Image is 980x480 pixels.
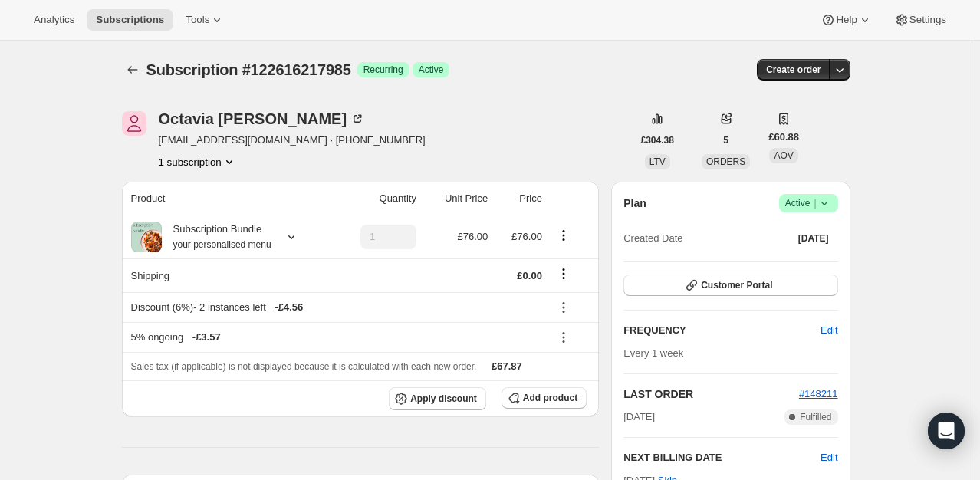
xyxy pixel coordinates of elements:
[159,154,237,169] button: Product actions
[502,387,587,409] button: Add product
[131,330,542,345] div: 5% ongoing
[173,239,271,250] small: your personalised menu
[623,386,799,402] h2: LAST ORDER
[176,9,234,31] button: Tools
[723,134,728,146] span: 5
[836,14,857,26] span: Help
[774,150,793,161] span: AOV
[131,361,477,372] span: Sales tax (if applicable) is not displayed because it is calculated with each new order.
[492,182,547,215] th: Price
[192,330,221,345] span: - £3.57
[87,9,173,31] button: Subscriptions
[799,388,838,399] a: #148211
[811,9,881,31] button: Help
[389,387,486,410] button: Apply discount
[706,156,745,167] span: ORDERS
[766,64,821,76] span: Create order
[821,450,837,465] button: Edit
[492,360,522,372] span: £67.87
[419,64,444,76] span: Active
[641,134,674,146] span: £304.38
[332,182,421,215] th: Quantity
[623,409,655,425] span: [DATE]
[768,130,799,145] span: £60.88
[785,196,832,211] span: Active
[821,323,837,338] span: Edit
[122,111,146,136] span: Octavia Campbell
[410,393,477,405] span: Apply discount
[811,318,847,343] button: Edit
[275,300,303,315] span: - £4.56
[814,197,816,209] span: |
[701,279,772,291] span: Customer Portal
[122,182,332,215] th: Product
[623,275,837,296] button: Customer Portal
[34,14,74,26] span: Analytics
[159,133,426,148] span: [EMAIL_ADDRESS][DOMAIN_NAME] · [PHONE_NUMBER]
[457,231,488,242] span: £76.00
[649,156,666,167] span: LTV
[517,270,542,281] span: £0.00
[511,231,542,242] span: £76.00
[186,14,209,26] span: Tools
[131,300,542,315] div: Discount (6%) - 2 instances left
[131,222,162,252] img: product img
[623,196,646,211] h2: Plan
[623,450,821,465] h2: NEXT BILLING DATE
[25,9,84,31] button: Analytics
[757,59,830,81] button: Create order
[800,411,831,423] span: Fulfilled
[799,386,838,402] button: #148211
[523,392,577,404] span: Add product
[798,232,829,245] span: [DATE]
[885,9,955,31] button: Settings
[623,231,682,246] span: Created Date
[162,222,271,252] div: Subscription Bundle
[159,111,366,127] div: Octavia [PERSON_NAME]
[623,323,821,338] h2: FREQUENCY
[789,228,838,249] button: [DATE]
[551,265,576,282] button: Shipping actions
[928,413,965,449] div: Open Intercom Messenger
[421,182,492,215] th: Unit Price
[551,227,576,244] button: Product actions
[146,61,351,78] span: Subscription #122616217985
[909,14,946,26] span: Settings
[96,14,164,26] span: Subscriptions
[122,59,143,81] button: Subscriptions
[122,258,332,292] th: Shipping
[714,130,738,151] button: 5
[363,64,403,76] span: Recurring
[632,130,683,151] button: £304.38
[623,347,683,359] span: Every 1 week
